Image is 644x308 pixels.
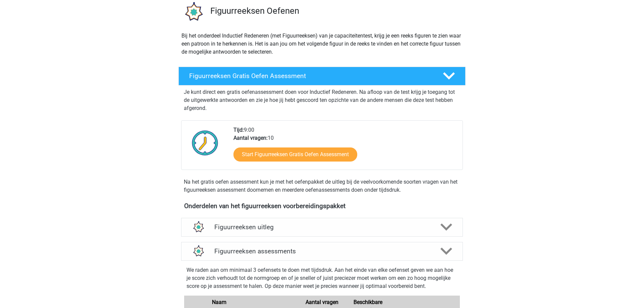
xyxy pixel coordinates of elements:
[178,242,466,261] a: assessments Figuurreeksen assessments
[210,6,460,16] h3: Figuurreeksen Oefenen
[190,243,207,260] img: figuurreeksen assessments
[228,126,462,170] div: 9:00 10
[184,202,460,210] h4: Onderdelen van het figuurreeksen voorbereidingspakket
[189,72,432,80] h4: Figuurreeksen Gratis Oefen Assessment
[214,247,430,255] h4: Figuurreeksen assessments
[233,127,244,133] b: Tijd:
[176,67,468,85] a: Figuurreeksen Gratis Oefen Assessment
[186,266,458,290] p: We raden aan om minimaal 3 oefensets te doen met tijdsdruk. Aan het einde van elke oefenset geven...
[181,32,463,56] p: Bij het onderdeel Inductief Redeneren (met Figuurreeksen) van je capaciteitentest, krijg je een r...
[181,178,463,194] div: Na het gratis oefen assessment kun je met het oefenpakket de uitleg bij de veelvoorkomende soorte...
[214,223,430,231] h4: Figuurreeksen uitleg
[233,135,268,141] b: Aantal vragen:
[190,219,207,236] img: figuurreeksen uitleg
[188,126,222,160] img: Klok
[178,218,466,237] a: uitleg Figuurreeksen uitleg
[233,147,357,162] a: Start Figuurreeksen Gratis Oefen Assessment
[184,88,460,112] p: Je kunt direct een gratis oefenassessment doen voor Inductief Redeneren. Na afloop van de test kr...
